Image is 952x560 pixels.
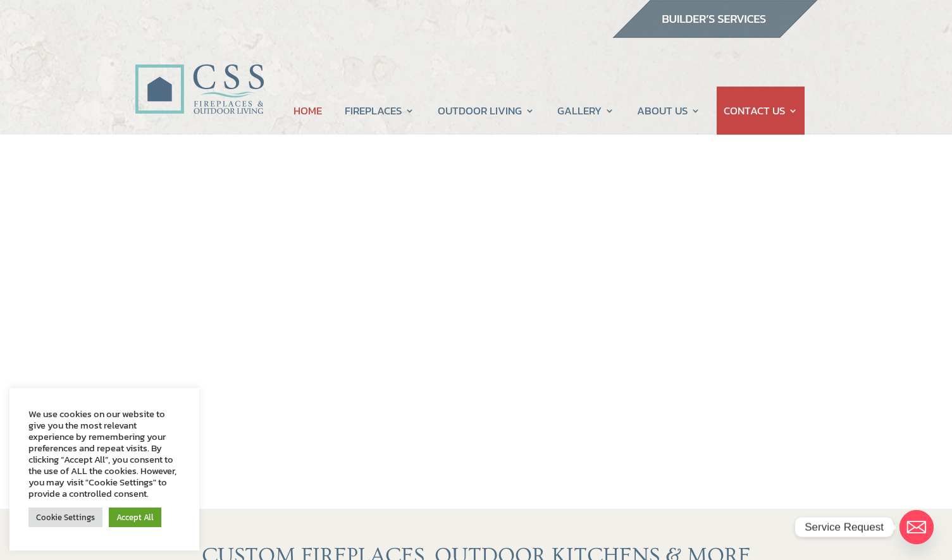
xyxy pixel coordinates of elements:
[637,87,700,135] a: ABOUT US
[612,26,818,42] a: builder services construction supply
[28,508,102,527] a: Cookie Settings
[438,87,535,135] a: OUTDOOR LIVING
[899,510,934,544] a: Email
[294,87,322,135] a: HOME
[724,87,798,135] a: CONTACT US
[28,408,180,499] div: We use cookies on our website to give you the most relevant experience by remembering your prefer...
[345,87,414,135] a: FIREPLACES
[557,87,614,135] a: GALLERY
[135,29,264,121] img: CSS Fireplaces & Outdoor Living (Formerly Construction Solutions & Supply)- Jacksonville Ormond B...
[109,508,161,527] a: Accept All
